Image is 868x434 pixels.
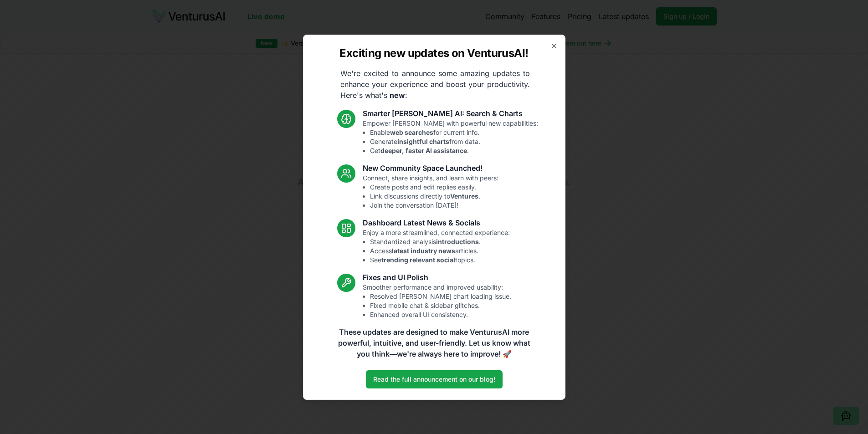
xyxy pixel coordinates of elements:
[363,163,498,174] h3: New Community Space Launched!
[370,301,511,310] li: Fixed mobile chat & sidebar glitches.
[397,138,449,145] strong: insightful charts
[390,91,405,100] strong: new
[332,327,536,359] p: These updates are designed to make VenturusAI more powerful, intuitive, and user-friendly. Let us...
[363,272,511,283] h3: Fixes and UI Polish
[370,292,511,301] li: Resolved [PERSON_NAME] chart loading issue.
[381,256,455,264] strong: trending relevant social
[380,147,467,154] strong: deeper, faster AI assistance
[370,146,538,155] li: Get .
[363,108,538,119] h3: Smarter [PERSON_NAME] AI: Search & Charts
[370,246,510,255] li: Access articles.
[370,255,510,265] li: See topics.
[436,238,479,245] strong: introductions
[370,310,511,319] li: Enhanced overall UI consistency.
[339,46,528,61] h2: Exciting new updates on VenturusAI!
[370,201,498,210] li: Join the conversation [DATE]!
[390,128,433,136] strong: web searches
[363,119,538,155] p: Empower [PERSON_NAME] with powerful new capabilities:
[366,370,503,388] a: Read the full announcement on our blog!
[392,247,455,255] strong: latest industry news
[370,237,510,246] li: Standardized analysis .
[450,192,478,200] strong: Ventures
[363,283,511,319] p: Smoother performance and improved usability:
[370,183,498,192] li: Create posts and edit replies easily.
[363,217,510,228] h3: Dashboard Latest News & Socials
[363,228,510,265] p: Enjoy a more streamlined, connected experience:
[370,192,498,201] li: Link discussions directly to .
[370,137,538,146] li: Generate from data.
[370,128,538,137] li: Enable for current info.
[363,174,498,210] p: Connect, share insights, and learn with peers:
[333,68,537,101] p: We're excited to announce some amazing updates to enhance your experience and boost your producti...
